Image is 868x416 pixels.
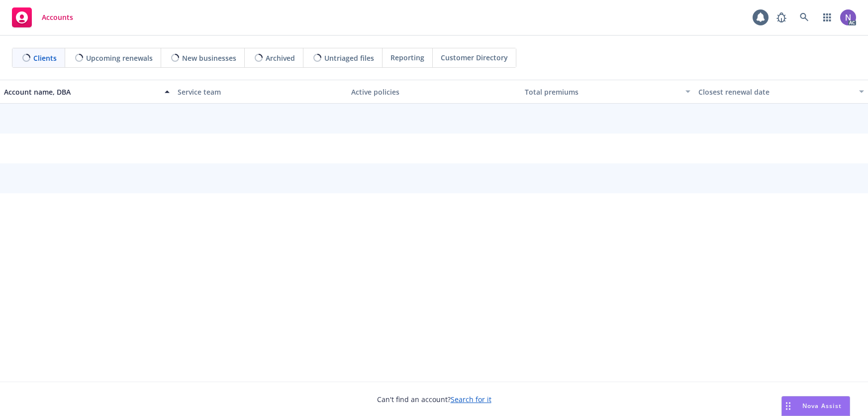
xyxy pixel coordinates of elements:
span: Can't find an account? [377,394,491,405]
a: Search [794,7,814,27]
span: Customer Directory [441,52,508,63]
div: Service team [178,87,343,97]
button: Active policies [347,80,521,104]
div: Active policies [351,87,517,97]
a: Accounts [8,3,77,31]
span: Clients [33,53,57,63]
button: Total premiums [521,80,694,104]
button: Closest renewal date [694,80,868,104]
a: Switch app [817,7,837,27]
span: Accounts [42,13,73,21]
span: New businesses [182,53,236,63]
span: Archived [266,53,295,63]
img: photo [840,9,856,25]
span: Nova Assist [802,402,842,410]
div: Total premiums [525,87,679,97]
button: Nova Assist [781,396,850,416]
a: Search for it [451,395,491,404]
button: Service team [174,80,347,104]
div: Account name, DBA [4,87,159,97]
div: Drag to move [782,397,794,416]
span: Untriaged files [324,53,374,63]
div: Closest renewal date [698,87,853,97]
span: Reporting [390,52,424,63]
a: Report a Bug [772,7,791,27]
span: Upcoming renewals [86,53,153,63]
